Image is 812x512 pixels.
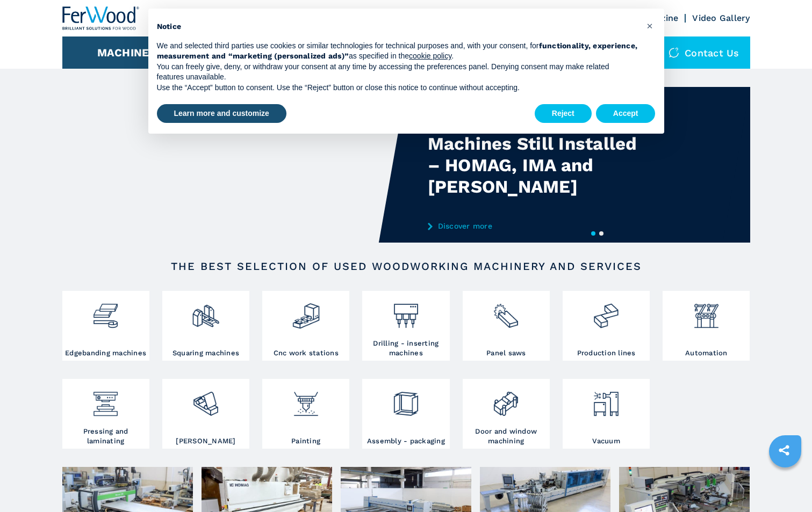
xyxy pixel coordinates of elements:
a: Drilling - inserting machines [362,291,449,361]
button: Reject [535,104,592,123]
video: Your browser does not support the video tag. [62,87,406,243]
h3: Cnc work stations [274,348,339,358]
img: foratrici_inseritrici_2.png [392,294,420,330]
img: centro_di_lavoro_cnc_2.png [292,294,320,330]
a: Edgebanding machines [62,291,149,361]
img: Ferwood [62,6,140,30]
iframe: Chat [766,464,804,504]
img: levigatrici_2.png [191,382,220,418]
a: Panel saws [463,291,550,361]
a: Painting [262,379,349,449]
a: Vacuum [563,379,650,449]
h3: Panel saws [486,348,526,358]
img: verniciatura_1.png [292,382,320,418]
img: montaggio_imballaggio_2.png [392,382,420,418]
strong: functionality, experience, measurement and “marketing (personalized ads)” [157,41,638,61]
img: lavorazione_porte_finestre_2.png [492,382,520,418]
h3: Assembly - packaging [367,436,445,446]
a: Discover more [428,222,638,230]
p: We and selected third parties use cookies or similar technologies for technical purposes and, wit... [157,41,638,62]
button: Close this notice [642,17,659,34]
h3: Vacuum [592,436,620,446]
img: squadratrici_2.png [191,294,220,330]
img: sezionatrici_2.png [492,294,520,330]
h2: The best selection of used woodworking machinery and services [97,260,716,273]
button: 2 [599,231,603,236]
a: cookie policy [409,52,451,60]
p: You can freely give, deny, or withdraw your consent at any time by accessing the preferences pane... [157,62,638,83]
img: linee_di_produzione_2.png [592,294,620,330]
a: Automation [663,291,750,361]
h3: Pressing and laminating [65,427,147,446]
a: Squaring machines [162,291,249,361]
button: Machines [97,46,156,59]
h3: Drilling - inserting machines [365,339,447,358]
img: aspirazione_1.png [592,382,620,418]
a: sharethis [771,437,797,464]
h3: Door and window machining [465,427,547,446]
button: Learn more and customize [157,104,286,123]
img: automazione.png [692,294,721,330]
button: 1 [591,231,595,236]
a: Cnc work stations [262,291,349,361]
img: Contact us [669,47,679,58]
p: Use the “Accept” button to consent. Use the “Reject” button or close this notice to continue with... [157,83,638,93]
a: Assembly - packaging [362,379,449,449]
div: Contact us [658,36,750,69]
h3: Production lines [577,348,636,358]
a: Video Gallery [692,13,750,23]
a: Pressing and laminating [62,379,149,449]
h3: Edgebanding machines [65,348,146,358]
h3: Painting [291,436,320,446]
h3: Automation [685,348,728,358]
img: bordatrici_1.png [91,294,120,330]
button: Accept [596,104,656,123]
a: Production lines [563,291,650,361]
a: [PERSON_NAME] [162,379,249,449]
h3: Squaring machines [173,348,239,358]
h3: [PERSON_NAME] [176,436,235,446]
span: × [646,19,653,32]
a: Door and window machining [463,379,550,449]
img: pressa-strettoia.png [91,382,120,418]
h2: Notice [157,21,638,32]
